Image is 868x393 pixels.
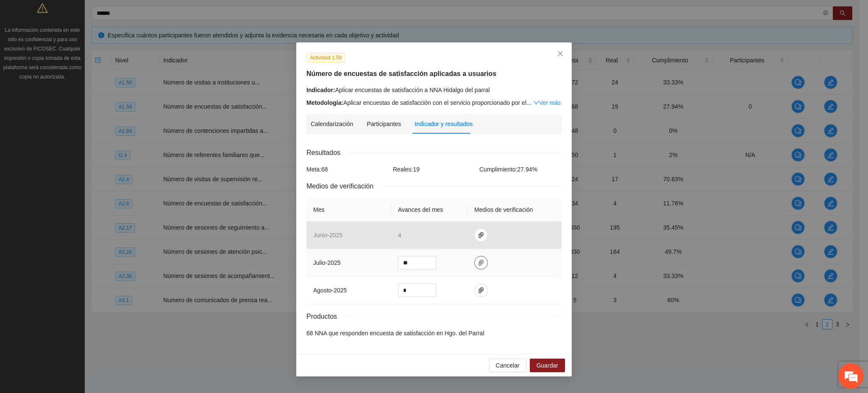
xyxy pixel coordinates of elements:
strong: Indicador: [306,87,335,93]
span: Reales: 19 [393,166,420,173]
div: Aplicar encuestas de satisfacción a NNA Hidalgo del parral [306,85,562,95]
div: Minimizar ventana de chat en vivo [139,4,159,25]
span: Actividad 1.59 [306,53,345,62]
span: Resultados [306,147,347,158]
li: 68 NNA que responden encuesta de satisfacción en Hgo. del Parral [306,328,562,338]
a: Expand [533,99,561,106]
strong: Metodología: [306,99,343,106]
span: Medios de verificación [306,181,380,191]
th: Medios de verificación [467,198,562,222]
th: Avances del mes [391,198,467,222]
textarea: Escriba su mensaje y pulse “Intro” [4,232,161,261]
span: close [557,50,564,57]
button: paper-clip [474,284,488,297]
button: Guardar [530,359,565,372]
button: Close [549,42,572,65]
span: julio - 2025 [313,259,341,266]
span: Estamos en línea. [49,113,117,199]
div: Participantes [367,119,401,129]
span: paper-clip [475,287,487,294]
span: paper-clip [475,259,487,266]
h5: Número de encuestas de satisfacción aplicadas a usuarios [306,69,562,79]
span: junio - 2025 [313,232,342,239]
div: Meta: 68 [304,165,391,174]
span: ... [526,99,531,106]
span: down [533,100,539,106]
button: paper-clip [474,256,488,269]
span: paper-clip [475,232,487,239]
span: Productos [306,311,344,322]
div: Aplicar encuestas de satisfacción con el servicio proporcionado por el [306,98,562,107]
span: agosto - 2025 [313,287,347,294]
span: 4 [398,232,401,239]
div: Cumplimiento: 27.94 % [477,165,564,174]
button: Cancelar [489,359,526,372]
div: Indicador y resultados [415,119,473,129]
th: Mes [306,198,391,222]
div: Calendarización [311,119,353,129]
span: Guardar [537,361,558,370]
span: Cancelar [496,361,520,370]
button: paper-clip [474,228,488,242]
div: Chatee con nosotros ahora [44,43,142,54]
